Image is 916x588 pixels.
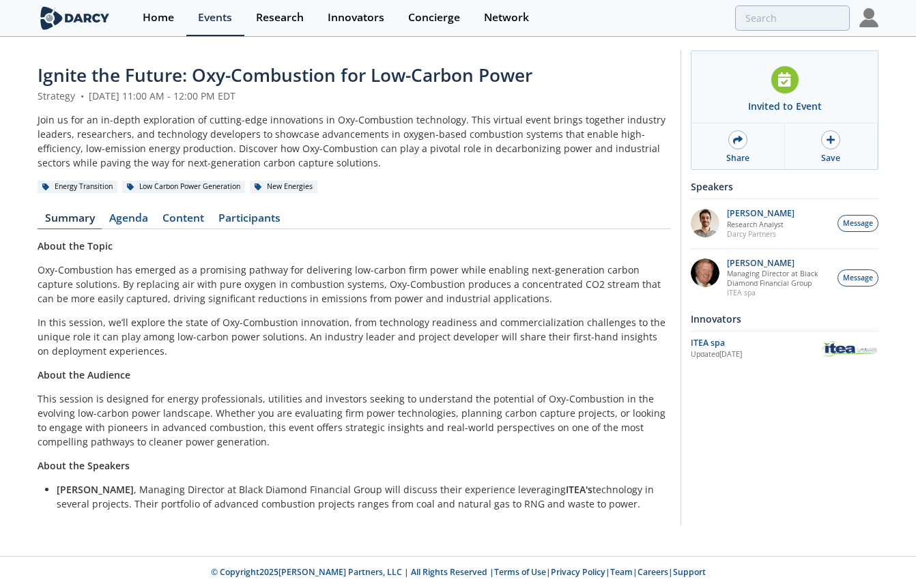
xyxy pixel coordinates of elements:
[638,566,668,578] a: Careers
[155,213,211,229] a: Content
[727,269,831,288] p: Managing Director at Black Diamond Financial Group
[566,483,592,496] strong: ITEA's
[408,12,460,23] div: Concierge
[691,259,719,287] img: 5c882eca-8b14-43be-9dc2-518e113e9a37
[859,533,902,574] iframe: chat widget
[38,392,671,449] p: This session is designed for energy professionals, utilities and investors seeking to understand ...
[484,12,529,23] div: Network
[494,566,546,578] a: Terms of Use
[727,220,795,229] p: Research Analyst
[38,368,130,381] strong: About the Audience
[57,482,661,511] li: , Managing Director at Black Diamond Financial Group will discuss their experience leveraging tec...
[143,12,174,23] div: Home
[38,239,113,252] strong: About the Topic
[727,259,831,268] p: [PERSON_NAME]
[211,213,287,229] a: Participants
[735,5,850,31] input: Advanced Search
[551,566,605,578] a: Privacy Policy
[38,459,130,472] strong: About the Speakers
[38,6,112,30] img: logo-wide.svg
[38,315,671,358] p: In this session, we’ll explore the state of Oxy-Combustion innovation, from technology readiness ...
[691,307,878,331] div: Innovators
[726,152,749,164] div: Share
[838,269,878,286] button: Message
[198,12,232,23] div: Events
[122,181,245,193] div: Low Carbon Power Generation
[821,152,840,164] div: Save
[38,113,671,170] div: Join us for an in-depth exploration of cutting-edge innovations in Oxy-Combustion technology. Thi...
[843,218,873,229] span: Message
[859,8,878,27] img: Profile
[250,181,317,193] div: New Energies
[78,89,86,102] span: •
[38,89,671,103] div: Strategy [DATE] 11:00 AM - 12:00 PM EDT
[610,566,633,578] a: Team
[691,349,821,360] div: Updated [DATE]
[38,213,102,229] a: Summary
[673,566,706,578] a: Support
[691,175,878,199] div: Speakers
[838,215,878,232] button: Message
[328,12,384,23] div: Innovators
[38,63,532,87] span: Ignite the Future: Oxy-Combustion for Low-Carbon Power
[843,273,873,284] span: Message
[691,337,821,349] div: ITEA spa
[691,209,719,237] img: e78dc165-e339-43be-b819-6f39ce58aec6
[727,209,795,218] p: [PERSON_NAME]
[102,213,155,229] a: Agenda
[38,263,671,306] p: Oxy-Combustion has emerged as a promising pathway for delivering low-carbon firm power while enab...
[256,12,304,23] div: Research
[727,288,831,297] p: ITEA spa
[748,99,822,113] div: Invited to Event
[57,483,134,496] strong: [PERSON_NAME]
[727,229,795,239] p: Darcy Partners
[38,181,117,193] div: Energy Transition
[691,336,878,360] a: ITEA spa Updated[DATE] ITEA spa
[821,339,878,359] img: ITEA spa
[40,566,876,578] p: © Copyright 2025 [PERSON_NAME] Partners, LLC | All Rights Reserved | | | | |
